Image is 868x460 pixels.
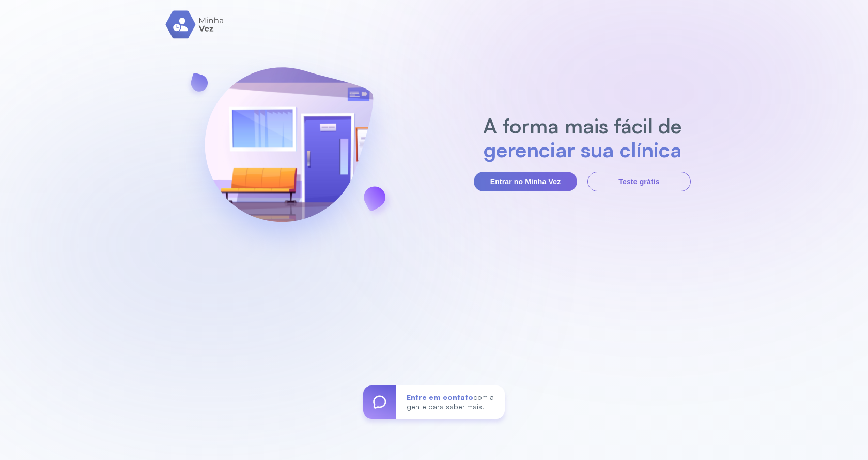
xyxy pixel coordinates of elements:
button: Entrar no Minha Vez [474,172,577,191]
a: Entre em contatocom a gente para saber mais! [363,385,505,419]
h2: A forma mais fácil de [478,114,687,138]
span: Entre em contato [407,393,473,402]
h2: gerenciar sua clínica [478,138,687,161]
div: com a gente para saber mais! [396,385,505,419]
button: Teste grátis [587,172,691,191]
img: banner-login.svg [177,40,400,265]
img: logo.svg [165,10,225,39]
